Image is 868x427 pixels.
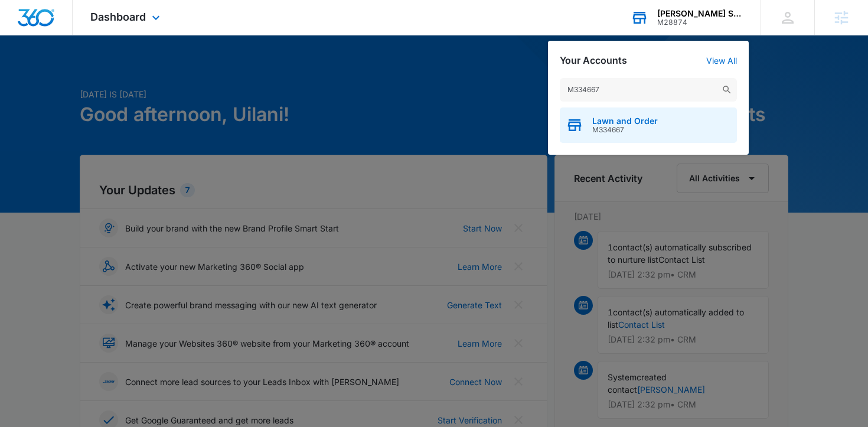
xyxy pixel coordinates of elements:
[657,9,743,18] div: account name
[560,78,737,102] input: Search Accounts
[706,56,737,66] a: View All
[560,107,737,143] button: Lawn and OrderM334667
[657,18,743,27] div: account id
[90,11,146,23] span: Dashboard
[592,116,658,126] span: Lawn and Order
[592,126,658,134] span: M334667
[560,55,627,66] h2: Your Accounts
